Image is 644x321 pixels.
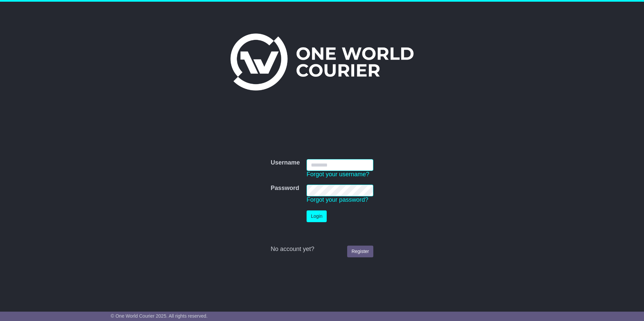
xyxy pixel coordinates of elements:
[307,171,369,178] a: Forgot your username?
[230,34,414,90] img: One World
[271,185,299,192] label: Password
[347,246,373,257] a: Register
[307,196,368,203] a: Forgot your password?
[271,246,373,253] div: No account yet?
[307,210,327,222] button: Login
[111,313,208,319] span: © One World Courier 2025. All rights reserved.
[271,159,300,167] label: Username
